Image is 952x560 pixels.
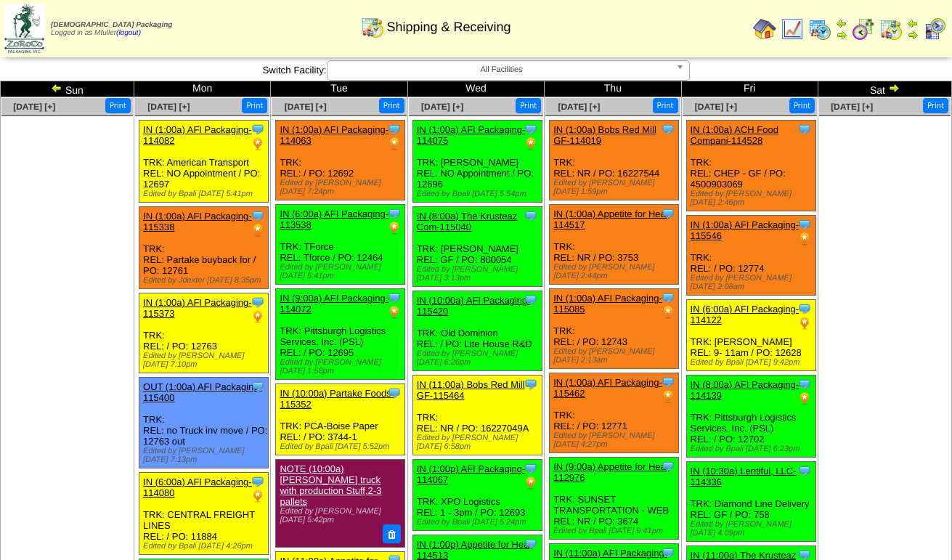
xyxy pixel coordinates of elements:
img: Tooltip [524,293,538,307]
img: Tooltip [524,377,538,391]
div: TRK: XPO Logistics REL: 1 - 3pm / PO: 12693 [412,460,542,531]
img: Tooltip [661,291,675,305]
a: [DATE] [+] [13,102,55,112]
img: PO [387,221,402,235]
a: IN (1:00a) AFI Packaging-114075 [417,124,526,146]
a: IN (1:00a) AFI Packaging-115338 [143,211,252,232]
div: TRK: [PERSON_NAME] REL: GF / PO: 800054 [412,207,542,287]
div: Edited by Bpali [DATE] 4:26pm [143,542,268,551]
img: arrowleft.gif [907,17,919,29]
img: Tooltip [797,301,812,316]
div: Edited by [PERSON_NAME] [DATE] 7:10pm [143,352,268,369]
img: PO [797,232,812,246]
img: calendarinout.gif [879,17,903,41]
div: TRK: [PERSON_NAME] REL: 9- 11am / PO: 12628 [686,300,815,371]
img: Tooltip [251,295,265,309]
img: calendarcustomer.gif [923,17,946,41]
button: Print [516,98,541,113]
img: arrowright.gif [888,82,900,94]
img: arrowright.gif [836,29,847,41]
img: Tooltip [387,206,402,221]
div: TRK: REL: Partake buyback for / PO: 12761 [139,207,269,289]
img: PO [524,476,538,490]
img: Tooltip [661,545,675,560]
img: PO [251,137,265,151]
img: Tooltip [524,537,538,551]
img: calendarprod.gif [808,17,831,41]
a: IN (6:00a) AFI Packaging-114080 [143,476,252,498]
a: IN (1:00a) ACH Food Compani-114528 [691,124,778,146]
div: TRK: PCA-Boise Paper REL: / PO: 3744-1 [276,384,405,455]
div: Edited by Jdexter [DATE] 8:35pm [143,276,268,285]
div: Edited by Bpali [DATE] 9:42pm [691,358,815,367]
img: Tooltip [661,459,675,474]
a: IN (9:00a) Appetite for Hea-112976 [553,461,669,483]
div: Edited by [PERSON_NAME] [DATE] 4:27pm [553,431,678,449]
div: Edited by [PERSON_NAME] [DATE] 2:08am [691,274,815,291]
td: Wed [407,81,544,97]
div: Edited by [PERSON_NAME] [DATE] 3:13pm [417,265,542,283]
div: TRK: REL: no Truck inv move / PO: 12763 out [139,378,269,468]
a: NOTE (10:00a) [PERSON_NAME] truck with production Stuff,2-3 pallets [280,463,381,507]
div: Edited by [PERSON_NAME] [DATE] 7:24pm [280,179,404,196]
img: Tooltip [387,386,402,400]
img: Tooltip [524,461,538,476]
div: TRK: Pittsburgh Logistics Services, Inc. (PSL) REL: / PO: 12695 [276,289,405,380]
img: Tooltip [661,375,675,389]
img: Tooltip [524,122,538,137]
img: home.gif [753,17,776,41]
img: calendarblend.gif [852,17,875,41]
div: Edited by [PERSON_NAME] [DATE] 2:46pm [691,190,815,207]
div: TRK: [PERSON_NAME] REL: NO Appointment / PO: 12696 [412,121,542,203]
img: calendarinout.gif [361,15,384,38]
button: Print [789,98,815,113]
a: [DATE] [+] [421,102,463,112]
img: arrowleft.gif [836,17,847,29]
td: Sat [818,81,951,97]
span: Logged in as Mfuller [51,21,172,37]
img: PO [797,316,812,330]
button: Print [105,98,131,113]
span: All Facilities [333,61,670,78]
div: TRK: REL: NR / PO: 16227544 [550,121,679,200]
img: arrowright.gif [907,29,919,41]
div: Edited by Bpali [DATE] 6:23pm [691,445,815,453]
img: PO [387,137,402,151]
img: Tooltip [251,379,265,394]
img: Tooltip [797,217,812,232]
a: IN (1:00a) Bobs Red Mill GF-114019 [553,124,656,146]
a: [DATE] [+] [695,102,737,112]
img: Tooltip [797,122,812,137]
div: TRK: American Transport REL: NO Appointment / PO: 12697 [139,121,269,203]
td: Tue [271,81,407,97]
button: Print [653,98,678,113]
img: PO [387,305,402,320]
div: TRK: Old Dominion REL: / PO: Lite House R&D [412,291,542,371]
button: Print [923,98,948,113]
div: Edited by [PERSON_NAME] [DATE] 6:58pm [417,434,542,451]
div: Edited by Bpali [DATE] 5:24pm [417,518,542,527]
img: line_graph.gif [781,17,804,41]
img: Tooltip [387,291,402,305]
div: Edited by [PERSON_NAME] [DATE] 2:13am [553,347,678,365]
a: IN (8:00a) AFI Packaging-114139 [691,379,800,401]
a: IN (8:00a) The Krusteaz Com-115040 [417,211,518,232]
td: Mon [134,81,271,97]
td: Thu [545,81,681,97]
img: Tooltip [251,208,265,223]
div: Edited by Bpali [DATE] 5:54pm [417,190,542,198]
img: Tooltip [661,122,675,137]
span: [DATE] [+] [147,102,190,112]
a: [DATE] [+] [285,102,327,112]
div: Edited by [PERSON_NAME] [DATE] 6:26pm [417,349,542,367]
a: IN (1:00a) AFI Packaging-114063 [280,124,388,146]
a: IN (11:00a) Bobs Red Mill GF-115464 [417,379,525,401]
img: PO [251,489,265,503]
div: Edited by [PERSON_NAME] [DATE] 2:44pm [553,263,678,280]
img: PO [661,305,675,320]
a: [DATE] [+] [831,102,873,112]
